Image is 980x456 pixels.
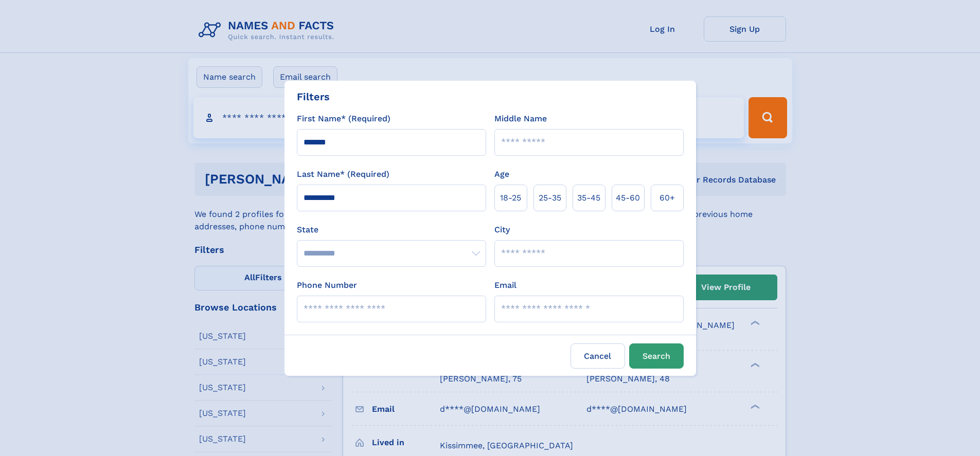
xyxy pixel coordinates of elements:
span: 18‑25 [500,192,521,204]
label: Cancel [571,343,625,369]
label: Age [494,168,509,180]
label: First Name* (Required) [297,113,390,125]
label: State [297,224,486,236]
button: Search [629,343,684,369]
label: Last Name* (Required) [297,168,389,180]
div: Filters [297,89,330,104]
label: Phone Number [297,279,357,291]
label: Middle Name [494,113,547,125]
span: 25‑35 [539,192,561,204]
span: 60+ [660,192,675,204]
label: City [494,224,510,236]
span: 45‑60 [616,192,640,204]
span: 35‑45 [577,192,600,204]
label: Email [494,279,516,291]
